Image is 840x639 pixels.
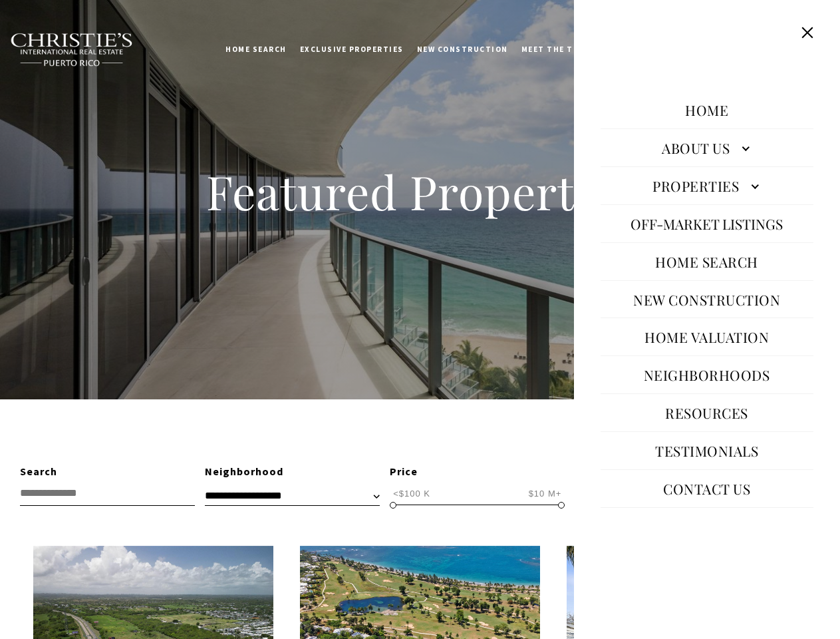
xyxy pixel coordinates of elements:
span: New Construction [417,45,508,54]
a: Resources [659,397,756,429]
div: Call or text [DATE], we are here to help! [14,43,192,52]
span: $10 M+ [525,487,565,500]
span: I agree to be contacted by [PERSON_NAME] International Real Estate PR via text, call & email. To ... [17,82,190,107]
a: Meet the Team [515,33,598,66]
span: [PHONE_NUMBER] [55,63,166,76]
a: Testimonials [649,435,766,467]
a: Home Valuation [638,321,776,353]
a: Contact Us [657,473,758,505]
a: Neighborhoods [637,359,777,391]
a: Home Search [649,246,766,278]
a: Home Search [219,33,293,66]
a: New Construction [627,284,787,316]
div: Do you have questions? [14,30,192,39]
a: Exclusive Properties [293,33,410,66]
div: Search [20,463,195,481]
a: New Construction [410,33,515,66]
span: Exclusive Properties [300,45,404,54]
a: About Us [601,132,813,164]
h1: Featured Properties [121,162,720,221]
a: Home [679,94,736,126]
img: Christie's International Real Estate black text logo [10,33,134,67]
span: <$100 K [390,487,434,500]
div: Price [390,463,565,481]
div: Neighborhood [205,463,380,481]
button: Close this option [795,20,820,45]
button: Off-Market Listings [625,208,790,240]
a: Properties [601,170,813,202]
